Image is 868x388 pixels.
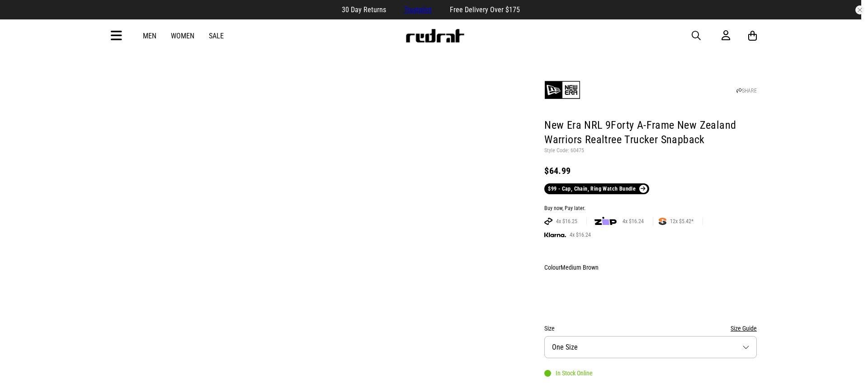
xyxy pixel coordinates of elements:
[566,231,594,238] span: 4x $16.24
[544,205,757,212] div: Buy now, Pay later.
[209,32,224,40] a: Sale
[342,5,386,14] span: 30 Day Returns
[552,343,578,351] span: One Size
[544,262,757,273] div: Colour
[552,218,581,225] span: 4x $16.25
[544,369,593,377] div: In Stock Online
[111,64,319,271] img: New Era Nrl 9forty A-frame New Zealand Warriors Realtree Trucker Snapback in Brown
[546,276,568,307] img: Medium Brown
[619,218,647,225] span: 4x $16.24
[544,233,566,238] img: KLARNA
[405,29,465,42] img: Redrat logo
[171,32,194,40] a: Women
[736,88,757,94] a: SHARE
[544,165,757,176] div: $64.99
[594,217,617,226] img: zip
[450,5,520,14] span: Free Delivery Over $175
[323,64,531,271] img: New Era Nrl 9forty A-frame New Zealand Warriors Realtree Trucker Snapback in Brown
[544,336,757,358] button: One Size
[544,218,552,225] img: AFTERPAY
[561,264,599,271] span: Medium Brown
[659,218,666,225] img: SPLITPAY
[731,323,757,334] button: Size Guide
[544,183,649,194] a: $99 - Cap, Chain, Ring Watch Bundle
[544,323,757,334] div: Size
[544,72,580,108] img: New Era
[404,5,432,14] a: Trustpilot
[544,147,757,154] p: Style Code: 60475
[544,118,757,147] h1: New Era NRL 9Forty A-Frame New Zealand Warriors Realtree Trucker Snapback
[666,218,697,225] span: 12x $5.42*
[143,32,156,40] a: Men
